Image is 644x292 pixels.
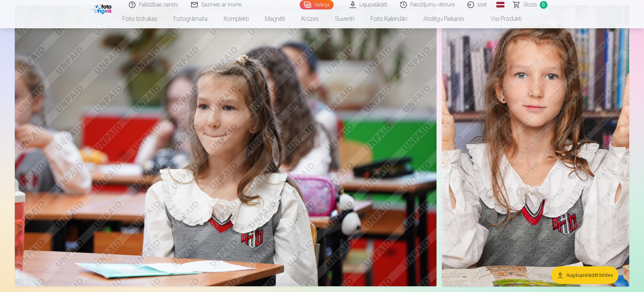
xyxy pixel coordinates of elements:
[257,9,293,28] a: Magnēti
[540,1,547,9] span: 0
[293,9,327,28] a: Krūzes
[552,266,618,284] button: Augšupielādēt bildes
[216,9,257,28] a: Komplekti
[327,9,363,28] a: Suvenīri
[363,9,415,28] a: Foto kalendāri
[523,1,537,9] span: Grozs
[415,9,472,28] a: Atslēgu piekariņi
[114,9,165,28] a: Foto izdrukas
[165,9,216,28] a: Fotogrāmata
[93,3,113,14] img: /fa1
[472,9,530,28] a: Visi produkti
